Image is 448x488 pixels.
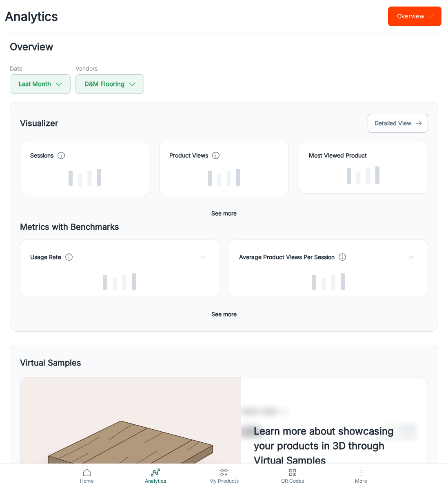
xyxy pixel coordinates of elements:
[347,166,379,184] img: Loading
[5,7,58,26] h1: Analytics
[10,64,71,73] h5: Date
[126,477,185,485] span: Analytics
[20,117,58,129] h5: Visualizer
[195,477,253,485] span: My Products
[53,464,121,488] a: Home
[258,464,327,488] a: QR Codes
[20,357,81,369] h5: Virtual Samples
[327,464,395,488] button: More
[208,307,240,322] button: See more
[263,477,322,485] span: QR Codes
[69,169,101,186] img: Loading
[208,169,240,186] img: Loading
[20,221,428,233] h5: Metrics with Benchmarks
[75,74,144,94] button: D&M Flooring
[208,206,240,221] button: See more
[10,74,71,94] button: Last Month
[58,477,116,485] span: Home
[312,273,345,291] img: Loading
[169,151,208,160] h4: Product Views
[75,64,144,73] h5: Vendors
[10,40,438,54] h2: Overview
[121,464,190,488] a: Analytics
[368,114,428,133] button: Detailed View
[309,151,418,160] h4: Most Viewed Product
[30,253,61,262] h4: Usage Rate
[332,478,390,484] span: More
[239,253,335,262] h4: Average Product Views Per Session
[30,151,53,160] h4: Sessions
[388,7,441,26] button: Overview
[103,273,136,291] img: Loading
[190,464,258,488] a: My Products
[254,424,415,468] h4: Learn more about showcasing your products in 3D through Virtual Samples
